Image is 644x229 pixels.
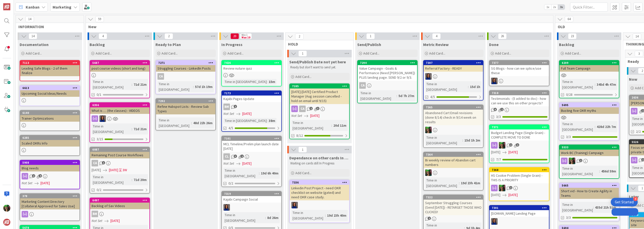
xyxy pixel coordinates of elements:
[20,85,80,106] a: 6613Upcoming Social Ideas/Needs
[192,120,214,126] div: 48d 22h 26m
[562,61,619,65] div: 6209
[20,198,79,209] div: Marketing Content Directory [Collateral Approved for Sales Use]
[508,192,518,198] span: [DATE]
[569,158,575,164] img: SL
[92,174,132,185] div: Time in [GEOGRAPHIC_DATA]
[559,145,619,150] div: 5533
[430,94,435,100] span: 4/5
[424,105,483,110] div: 7365
[425,177,459,189] div: Time in [GEOGRAPHIC_DATA]
[20,140,79,147] div: Scaled OKRs Info
[424,200,483,215] div: September Struggling Courses (Send [DATE]) - RETARGET THOSE WHO CLICKED!
[358,65,417,81] div: Value Campaign - Goals & Performance (Need [PERSON_NAME]) PLUS landing page. SEND 9/2 or 9/3.
[156,73,215,80] div: CA
[562,103,619,107] div: 5695
[123,167,127,173] div: 3W
[566,134,571,140] span: 3/3
[22,161,79,164] div: 5908
[22,61,79,65] div: 7113
[224,192,281,196] div: 7319
[424,195,483,200] div: 7322
[290,106,349,112] div: CA
[22,111,79,115] div: 6140
[224,137,281,140] div: 7101
[222,65,281,72] div: Review nuture quiz
[559,145,619,156] div: 5533Work BC (Training) Campaign
[490,65,549,76] div: SG Blogs - how can we splice/use these
[358,61,417,81] div: 7294Value Campaign - Goals & Performance (Need [PERSON_NAME]) PLUS landing page. SEND 9/2 or 9/3.
[462,138,463,143] span: :
[468,84,469,89] span: :
[559,150,619,156] div: Work BC (Training) Campaign
[90,203,149,209] div: Backlog of Sav Videos
[363,51,379,56] span: Add Card...
[636,129,641,134] span: 2/2
[426,106,483,109] div: 7365
[20,86,79,90] div: 6613
[516,143,519,147] span: 1
[490,125,549,141] div: 7371Budget Landing Page (Single Grain) - COMPLETE MOVE TO DONE
[310,113,319,118] span: [DATE]
[424,105,483,125] div: 7365Abandoned Cart Email revisions (done 8/14) check in 9/14 week on results
[360,61,417,65] div: 7294
[357,60,418,103] a: 7294Value Campaign - Goals & Performance (Need [PERSON_NAME]) PLUS landing page. SEND 9/2 or 9/3....
[291,202,298,208] img: SL
[562,146,619,149] div: 5533
[509,143,512,147] span: 2
[424,65,483,72] div: Referral Factory - READY
[20,194,79,198] div: 378
[222,61,281,65] div: 7426
[194,84,214,89] div: 57d 1h 19m
[490,125,549,129] div: 7371
[162,51,178,56] span: Add Card...
[492,61,549,65] div: 7377
[20,135,80,156] a: 6285Scaled OKRs Info
[463,138,481,143] div: 15d 1h 2m
[290,84,349,88] div: 7185
[20,111,79,122] div: 6140Trainer Optimizations
[242,161,252,166] span: [DATE]
[228,125,233,131] span: 4/5
[20,86,79,97] div: 6613Upcoming Social Ideas/Needs
[559,103,619,107] div: 5695
[53,5,71,10] b: Marketing
[292,181,349,184] div: 7336
[316,107,319,110] span: 3
[489,167,549,201] a: 7368HS Cookie Problem (Single Grain) - THIS IS A PRIORITYSL[DATE][DATE]
[490,168,549,183] div: 7368HS Cookie Problem (Single Grain) - THIS IS A PRIORITY
[396,93,397,99] span: :
[559,188,619,199] div: Short vid - How to Create Agility in Teams
[561,202,593,213] div: Time in [GEOGRAPHIC_DATA]
[499,142,505,149] img: SL
[20,135,79,147] div: 6285Scaled OKRs Info
[132,177,148,182] div: 71d 20m
[222,153,281,160] div: CL
[191,120,192,126] span: :
[96,51,112,56] span: Add Card...
[489,60,549,86] a: 7377SG Blogs - how can we splice/use theseSL
[132,126,148,132] div: 71d 21m
[359,82,366,89] div: CA
[39,174,42,177] span: 4
[242,111,252,116] span: [DATE]
[595,82,617,87] div: 345d 4h 47m
[490,91,549,106] div: 7318Testimonials - (5 added to doc) - how can we use this on other projects?
[222,91,281,102] div: 7173Kajabi Pages Update
[156,61,215,65] div: 7271
[223,111,234,116] i: Not Set
[267,118,276,123] div: 38m
[299,106,306,112] div: CA
[426,153,483,156] div: 7364
[290,180,349,185] div: 7336
[102,161,105,164] span: 1
[291,120,331,131] div: Time in [GEOGRAPHIC_DATA]
[423,60,484,101] a: 7307Referral Factory - READYSLTime in [GEOGRAPHIC_DATA]:15d 1h4/5
[332,123,348,128] div: 20d 11m
[496,157,501,162] span: 7/7
[97,187,101,193] span: 0/2
[20,115,79,122] div: Trainer Optimizations
[358,82,417,89] div: CA
[559,183,619,188] div: 5665
[260,170,280,176] div: 19d 6h 40m
[424,73,483,80] div: SL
